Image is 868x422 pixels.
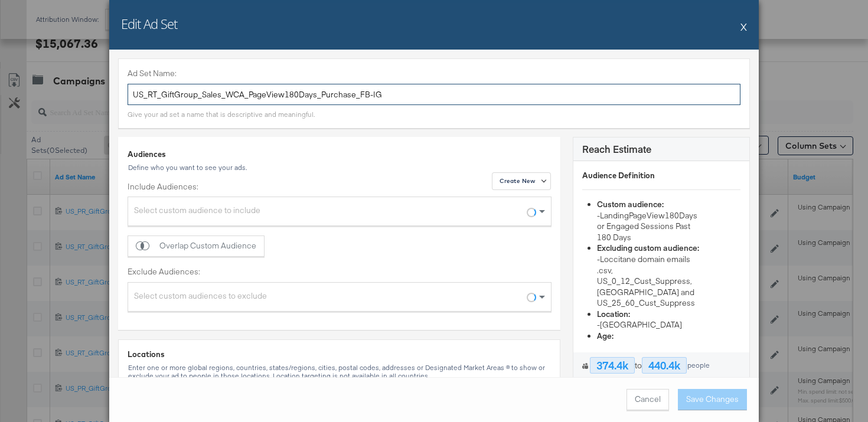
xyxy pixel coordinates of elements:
div: Give your ad set a name that is descriptive and meaningful. [128,110,315,119]
strong: Custom audience: [597,199,664,210]
div: Enter one or more global regions, countries, states/regions, cities, postal codes, addresses or D... [128,364,551,380]
div: to [573,352,749,378]
label: Include Audiences: [128,181,552,192]
div: Select custom audiences to exclude [128,286,551,311]
button: X [740,15,747,38]
label: Exclude Audiences: [128,266,552,277]
strong: Location: [597,309,630,319]
button: Cancel [626,389,669,410]
div: Define who you want to see your ads. [128,163,552,172]
span: - [GEOGRAPHIC_DATA] [597,319,682,330]
strong: Age: [597,331,614,341]
span: - LandingPageView180Days or Engaged Sessions Past 180 Days [597,210,697,243]
div: people [687,361,710,369]
label: Ad Set Name: [128,68,740,79]
span: - Loccitane domain emails .csv, US_0_12_Cust_Suppress, [GEOGRAPHIC_DATA] and US_25_60_Cust_Suppress [597,254,695,308]
div: Locations [128,349,551,360]
div: 374.4k [590,357,635,374]
h2: Edit Ad Set [121,15,177,32]
div: Audiences [128,149,552,160]
button: Create New [492,172,551,190]
div: 440.4k [642,357,687,374]
button: Overlap Custom Audience [128,235,265,257]
div: Audience Definition [582,170,740,181]
span: - 20 - 65+ [597,342,630,352]
div: Select custom audience to include [128,200,551,225]
strong: Reach Estimate [582,142,651,155]
strong: Excluding custom audience: [597,243,699,253]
